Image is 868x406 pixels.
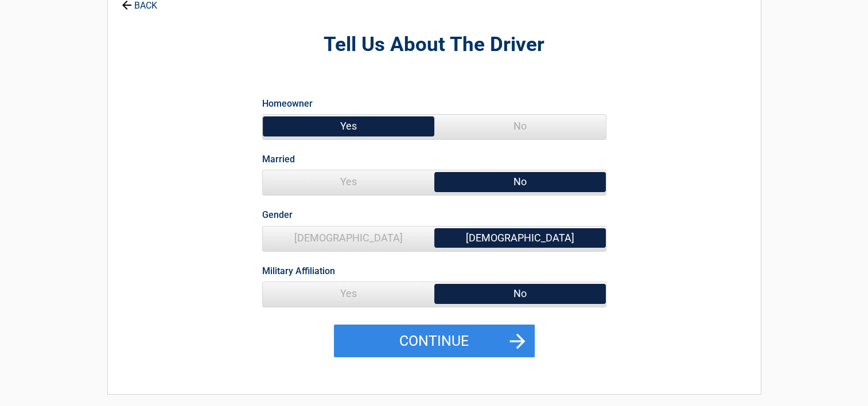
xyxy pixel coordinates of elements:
[263,282,434,305] span: Yes
[262,151,295,167] label: Married
[262,207,293,222] label: Gender
[262,263,335,279] label: Military Affiliation
[171,32,698,58] h2: Tell Us About The Driver
[263,170,434,193] span: Yes
[434,115,606,138] span: No
[334,325,535,358] button: Continue
[263,115,434,138] span: Yes
[263,227,434,249] span: [DEMOGRAPHIC_DATA]
[434,170,606,193] span: No
[434,282,606,305] span: No
[434,227,606,249] span: [DEMOGRAPHIC_DATA]
[262,96,313,111] label: Homeowner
